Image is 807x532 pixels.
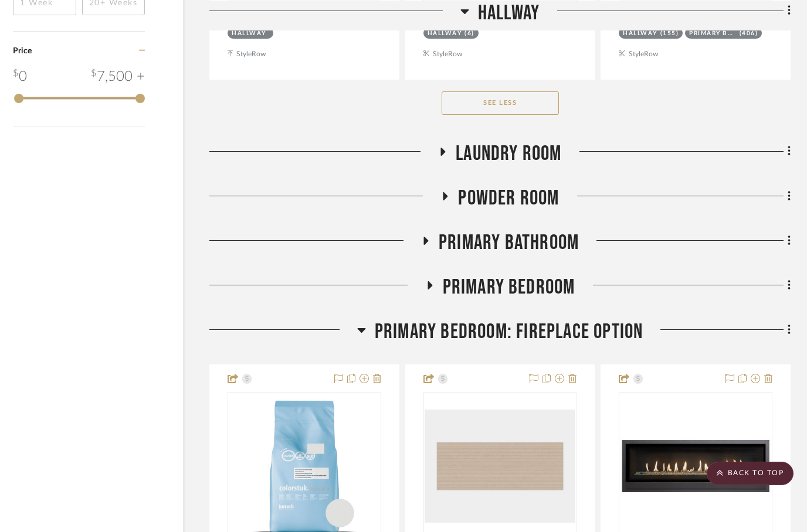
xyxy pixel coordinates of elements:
span: Primary Bedroom [443,275,575,300]
div: Hallway [623,29,657,38]
span: Laundry Room [456,141,561,166]
span: Primary Bedroom: Fireplace Option [375,319,643,345]
div: 0 [13,66,27,87]
div: (155) [660,29,679,38]
scroll-to-top-button: BACK TO TOP [707,462,794,485]
div: (406) [740,29,758,38]
button: See Less [442,91,559,115]
div: 7,500 + [91,66,145,87]
img: FIREPLACE [620,410,771,523]
div: (6) [464,29,474,38]
span: Powder Room [458,186,559,211]
div: Hallway [428,29,462,38]
div: Primary Bedroom [689,29,736,38]
div: Hallway [232,29,266,38]
span: Primary Bathroom [439,230,579,255]
img: Newark 18"X47" [425,410,576,523]
span: Price [13,47,32,55]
